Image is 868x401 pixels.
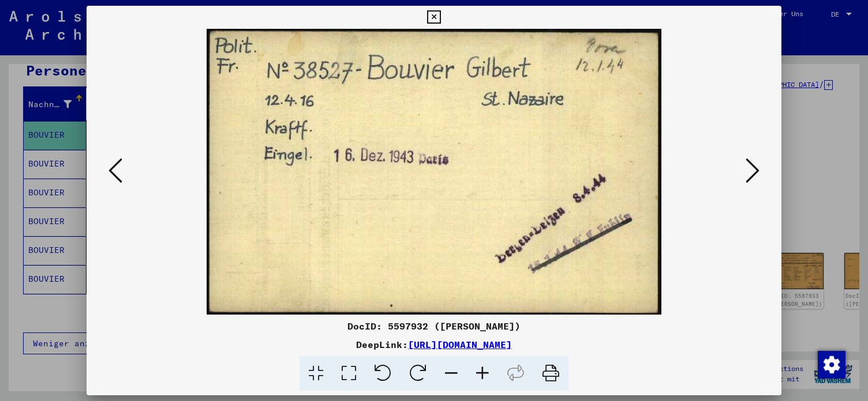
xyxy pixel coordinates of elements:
[818,351,845,379] img: Zustimmung ändern
[408,339,512,350] a: [URL][DOMAIN_NAME]
[87,338,781,351] div: DeepLink:
[87,319,781,333] div: DocID: 5597932 ([PERSON_NAME])
[126,29,742,315] img: 001.jpg
[817,350,845,378] div: Zustimmung ändern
